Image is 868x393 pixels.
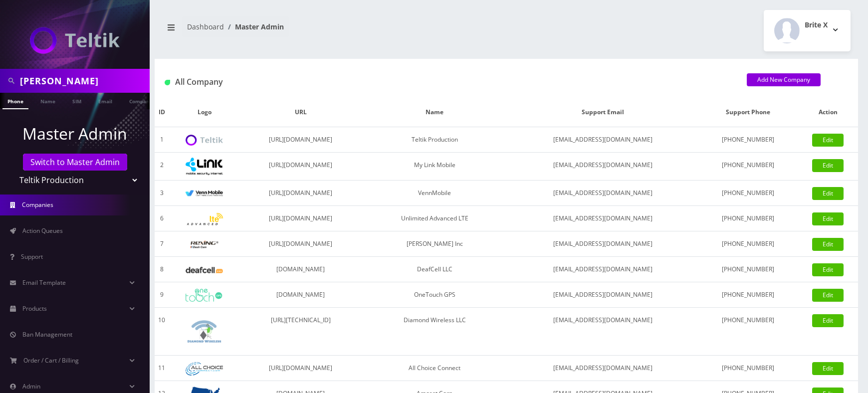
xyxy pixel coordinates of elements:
[812,212,844,225] a: Edit
[698,257,798,282] td: [PHONE_NUMBER]
[508,206,698,231] td: [EMAIL_ADDRESS][DOMAIN_NAME]
[186,267,223,273] img: DeafCell LLC
[21,252,43,261] span: Support
[508,257,698,282] td: [EMAIL_ADDRESS][DOMAIN_NAME]
[124,93,158,108] a: Company
[361,308,508,356] td: Diamond Wireless LLC
[361,181,508,206] td: VennMobile
[35,93,60,108] a: Name
[30,27,120,54] img: Teltik Production
[812,159,844,172] a: Edit
[764,10,851,51] button: Brite X
[155,231,169,257] td: 7
[698,356,798,381] td: [PHONE_NUMBER]
[22,382,40,391] span: Admin
[508,153,698,181] td: [EMAIL_ADDRESS][DOMAIN_NAME]
[361,206,508,231] td: Unlimited Advanced LTE
[187,22,224,31] a: Dashboard
[155,257,169,282] td: 8
[169,98,240,127] th: Logo
[23,356,79,365] span: Order / Cart / Billing
[22,278,66,287] span: Email Template
[698,153,798,181] td: [PHONE_NUMBER]
[155,356,169,381] td: 11
[155,308,169,356] td: 10
[186,289,223,302] img: OneTouch GPS
[812,238,844,251] a: Edit
[240,356,362,381] td: [URL][DOMAIN_NAME]
[22,304,47,313] span: Products
[698,98,798,127] th: Support Phone
[224,21,284,32] li: Master Admin
[240,282,362,308] td: [DOMAIN_NAME]
[812,187,844,200] a: Edit
[155,153,169,181] td: 2
[812,289,844,302] a: Edit
[240,257,362,282] td: [DOMAIN_NAME]
[361,282,508,308] td: OneTouch GPS
[508,231,698,257] td: [EMAIL_ADDRESS][DOMAIN_NAME]
[240,153,362,181] td: [URL][DOMAIN_NAME]
[508,181,698,206] td: [EMAIL_ADDRESS][DOMAIN_NAME]
[508,127,698,153] td: [EMAIL_ADDRESS][DOMAIN_NAME]
[240,308,362,356] td: [URL][TECHNICAL_ID]
[186,240,223,249] img: Rexing Inc
[240,206,362,231] td: [URL][DOMAIN_NAME]
[20,71,147,90] input: Search in Company
[22,330,72,339] span: Ban Management
[361,231,508,257] td: [PERSON_NAME] Inc
[2,93,28,109] a: Phone
[812,314,844,327] a: Edit
[240,98,362,127] th: URL
[747,73,821,86] a: Add New Company
[186,213,223,225] img: Unlimited Advanced LTE
[155,127,169,153] td: 1
[508,356,698,381] td: [EMAIL_ADDRESS][DOMAIN_NAME]
[162,16,499,45] nav: breadcrumb
[361,257,508,282] td: DeafCell LLC
[812,134,844,147] a: Edit
[508,308,698,356] td: [EMAIL_ADDRESS][DOMAIN_NAME]
[240,127,362,153] td: [URL][DOMAIN_NAME]
[22,226,63,235] span: Action Queues
[698,308,798,356] td: [PHONE_NUMBER]
[805,21,828,29] h2: Brite X
[798,98,858,127] th: Action
[186,190,223,197] img: VennMobile
[186,135,223,146] img: Teltik Production
[361,127,508,153] td: Teltik Production
[23,154,127,171] a: Switch to Master Admin
[240,181,362,206] td: [URL][DOMAIN_NAME]
[698,231,798,257] td: [PHONE_NUMBER]
[165,80,170,85] img: All Company
[155,206,169,231] td: 6
[240,231,362,257] td: [URL][DOMAIN_NAME]
[812,362,844,375] a: Edit
[508,282,698,308] td: [EMAIL_ADDRESS][DOMAIN_NAME]
[165,77,732,87] h1: All Company
[698,127,798,153] td: [PHONE_NUMBER]
[186,158,223,175] img: My Link Mobile
[186,313,223,350] img: Diamond Wireless LLC
[361,356,508,381] td: All Choice Connect
[67,93,86,108] a: SIM
[361,153,508,181] td: My Link Mobile
[155,98,169,127] th: ID
[186,362,223,376] img: All Choice Connect
[698,181,798,206] td: [PHONE_NUMBER]
[155,181,169,206] td: 3
[698,206,798,231] td: [PHONE_NUMBER]
[93,93,117,108] a: Email
[698,282,798,308] td: [PHONE_NUMBER]
[361,98,508,127] th: Name
[22,200,53,209] span: Companies
[508,98,698,127] th: Support Email
[812,263,844,276] a: Edit
[155,282,169,308] td: 9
